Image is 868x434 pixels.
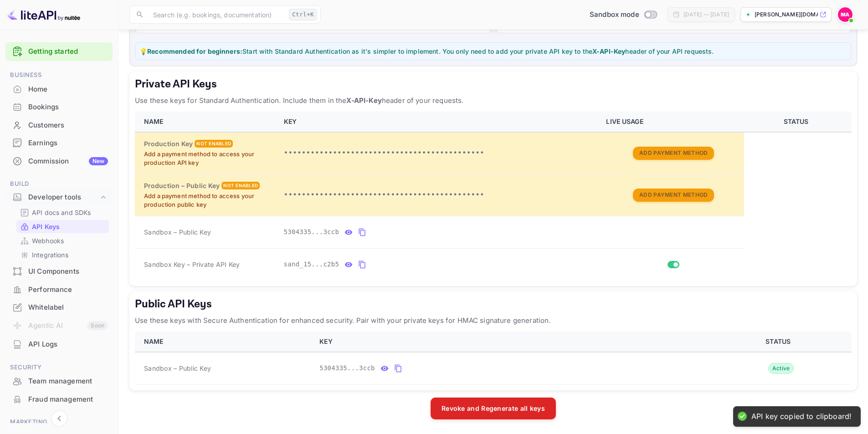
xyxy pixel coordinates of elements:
a: CommissionNew [5,153,113,169]
a: Add Payment Method [633,148,714,156]
span: 5304335...3ccb [284,227,339,237]
div: API Logs [28,339,108,350]
a: Integrations [20,250,105,260]
span: 5304335...3ccb [319,363,375,373]
th: STATUS [708,332,852,352]
div: API Logs [5,336,113,353]
p: ••••••••••••••••••••••••••••••••••••••••••••• [284,148,596,158]
div: Team management [28,376,108,387]
div: New [89,157,108,165]
div: Whitelabel [28,302,108,313]
a: Bookings [5,98,113,115]
a: Whitelabel [5,299,113,316]
p: API docs and SDKs [32,208,91,217]
div: Customers [5,117,113,134]
a: Earnings [5,134,113,151]
span: Sandbox – Public Key [144,363,211,373]
div: Not enabled [221,182,260,189]
th: KEY [314,332,708,352]
div: Performance [28,285,108,295]
div: Switch to Production mode [586,10,660,20]
p: Use these keys for Standard Authentication. Include them in the header of your requests. [135,95,852,106]
input: Search (e.g. bookings, documentation) [148,5,285,24]
th: STATUS [744,112,852,132]
div: UI Components [5,263,113,281]
strong: X-API-Key [346,96,381,105]
a: Add Payment Method [633,190,714,198]
span: Marketing [5,417,113,427]
th: LIVE USAGE [601,112,744,132]
p: Integrations [32,250,68,260]
div: Fraud management [5,391,113,408]
a: Webhooks [20,236,105,245]
div: Developer tools [5,189,113,205]
div: Getting started [5,42,113,61]
p: 💡 Start with Standard Authentication as it's simpler to implement. You only need to add your priv... [139,46,847,56]
span: Sandbox Key – Private API Key [144,260,240,268]
p: Webhooks [32,236,64,245]
img: LiteAPI logo [7,7,80,22]
div: Commission [28,156,108,167]
div: Active [768,363,794,374]
div: API key copied to clipboard! [751,412,852,421]
p: Add a payment method to access your production public key [144,192,273,209]
th: NAME [135,112,278,132]
button: Collapse navigation [51,410,67,427]
table: private api keys table [135,112,852,281]
div: Earnings [5,134,113,152]
span: sand_15...c2b5 [284,260,339,269]
a: Customers [5,117,113,133]
div: Fraud management [28,394,108,405]
p: ••••••••••••••••••••••••••••••••••••••••••••• [284,189,596,200]
div: Home [5,81,113,98]
strong: X-API-Key [592,47,625,55]
div: Developer tools [28,192,99,203]
span: Sandbox mode [590,10,639,20]
p: API Keys [32,222,60,231]
div: Earnings [28,138,108,148]
div: CommissionNew [5,153,113,170]
button: Add Payment Method [633,147,714,160]
a: API Logs [5,336,113,352]
div: Ctrl+K [289,9,317,20]
div: Integrations [16,248,109,261]
h5: Private API Keys [135,77,852,92]
div: Home [28,84,108,95]
div: API Keys [16,220,109,233]
img: Mohamed Aiman [838,7,853,22]
div: Bookings [5,98,113,116]
button: Revoke and Regenerate all keys [431,398,556,419]
div: [DATE] — [DATE] [683,10,729,19]
a: API Keys [20,222,105,231]
a: Performance [5,281,113,298]
h5: Public API Keys [135,297,852,311]
span: Security [5,363,113,373]
div: Customers [28,120,108,131]
a: Getting started [28,46,108,57]
span: Build [5,179,113,189]
p: Add a payment method to access your production API key [144,150,273,168]
table: public api keys table [135,332,852,385]
div: Team management [5,373,113,390]
a: UI Components [5,263,113,280]
p: [PERSON_NAME][DOMAIN_NAME]... [755,10,818,19]
h6: Production Key [144,139,193,149]
a: Team management [5,373,113,389]
th: NAME [135,332,314,352]
div: Performance [5,281,113,299]
a: Home [5,81,113,97]
button: Add Payment Method [633,189,714,202]
div: Bookings [28,102,108,112]
div: Whitelabel [5,299,113,317]
div: Webhooks [16,234,109,247]
strong: Recommended for beginners: [147,47,242,55]
div: API docs and SDKs [16,206,109,219]
div: UI Components [28,266,108,277]
a: Fraud management [5,391,113,408]
a: API docs and SDKs [20,208,105,217]
div: Not enabled [195,140,233,148]
h6: Production – Public Key [144,181,220,191]
span: Sandbox – Public Key [144,227,211,237]
p: Use these keys with Secure Authentication for enhanced security. Pair with your private keys for ... [135,315,852,326]
th: KEY [278,112,601,132]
